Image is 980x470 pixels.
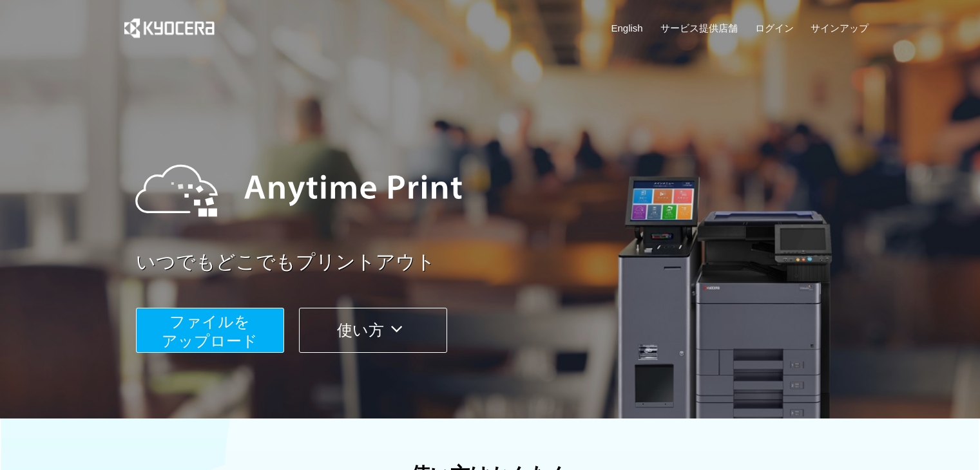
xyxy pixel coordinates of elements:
[611,21,643,35] a: English
[136,249,877,276] a: いつでもどこでもプリントアウト
[299,308,447,353] button: 使い方
[660,21,738,35] a: サービス提供店舗
[755,21,794,35] a: ログイン
[136,308,284,353] button: ファイルを​​アップロード
[811,21,869,35] a: サインアップ
[162,313,258,350] span: ファイルを ​​アップロード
